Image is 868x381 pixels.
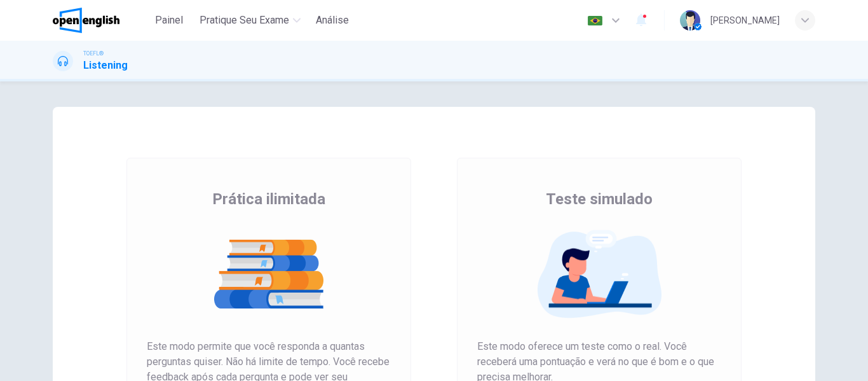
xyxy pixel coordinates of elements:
span: TOEFL® [83,49,104,58]
span: Painel [155,13,183,28]
button: Painel [149,9,189,32]
span: Prática ilimitada [212,189,325,209]
img: Profile picture [680,10,700,31]
a: OpenEnglish logo [53,8,149,33]
span: Pratique seu exame [200,13,289,28]
div: [PERSON_NAME] [710,13,780,28]
img: pt [587,16,603,25]
img: OpenEnglish logo [53,8,119,33]
button: Pratique seu exame [194,9,306,32]
span: Análise [316,13,349,28]
button: Análise [311,9,354,32]
h1: Listening [83,58,128,73]
span: Teste simulado [546,189,653,209]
